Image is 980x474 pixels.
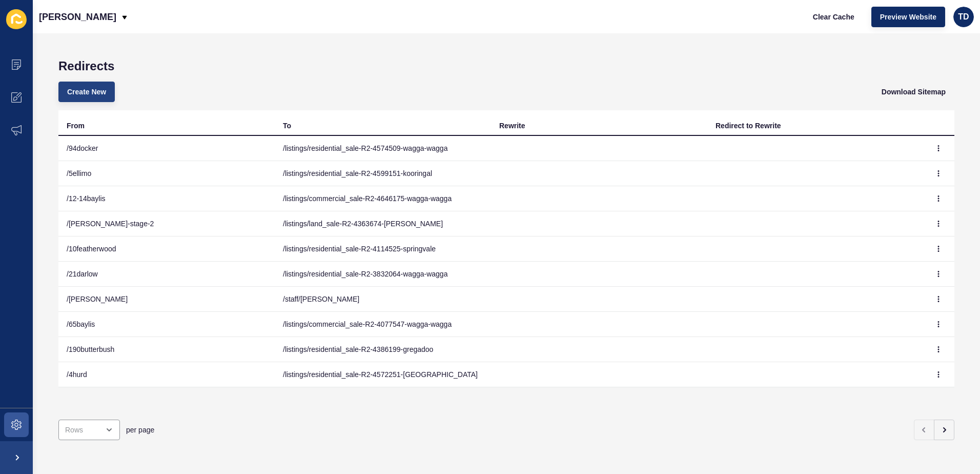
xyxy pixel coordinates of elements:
[499,121,525,131] div: Rewrite
[58,186,275,211] td: /12-14baylis
[39,4,116,30] p: [PERSON_NAME]
[283,121,291,131] div: To
[58,420,120,440] div: open menu
[873,82,954,102] button: Download Sitemap
[58,211,275,236] td: /[PERSON_NAME]-stage-2
[275,362,491,387] td: /listings/residential_sale-R2-4572251-[GEOGRAPHIC_DATA]
[275,337,491,362] td: /listings/residential_sale-R2-4386199-gregadoo
[871,7,945,27] button: Preview Website
[275,161,491,186] td: /listings/residential_sale-R2-4599151-kooringal
[58,262,275,287] td: /21darlow
[58,362,275,387] td: /4hurd
[716,121,781,131] div: Redirect to Rewrite
[275,262,491,287] td: /listings/residential_sale-R2-3832064-wagga-wagga
[882,87,946,97] span: Download Sitemap
[958,12,969,22] span: TD
[275,136,491,161] td: /listings/residential_sale-R2-4574509-wagga-wagga
[275,186,491,211] td: /listings/commercial_sale-R2-4646175-wagga-wagga
[58,337,275,362] td: /190butterbush
[58,287,275,312] td: /[PERSON_NAME]
[275,287,491,312] td: /staff/[PERSON_NAME]
[275,211,491,236] td: /listings/land_sale-R2-4363674-[PERSON_NAME]
[58,59,954,73] h1: Redirects
[58,236,275,262] td: /10featherwood
[67,121,85,131] div: From
[58,161,275,186] td: /5ellimo
[804,7,863,27] button: Clear Cache
[67,87,106,97] span: Create New
[126,425,154,435] span: per page
[275,236,491,262] td: /listings/residential_sale-R2-4114525-springvale
[275,312,491,337] td: /listings/commercial_sale-R2-4077547-wagga-wagga
[880,12,936,22] span: Preview Website
[58,136,275,161] td: /94docker
[58,312,275,337] td: /65baylis
[813,12,854,22] span: Clear Cache
[58,82,115,102] button: Create New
